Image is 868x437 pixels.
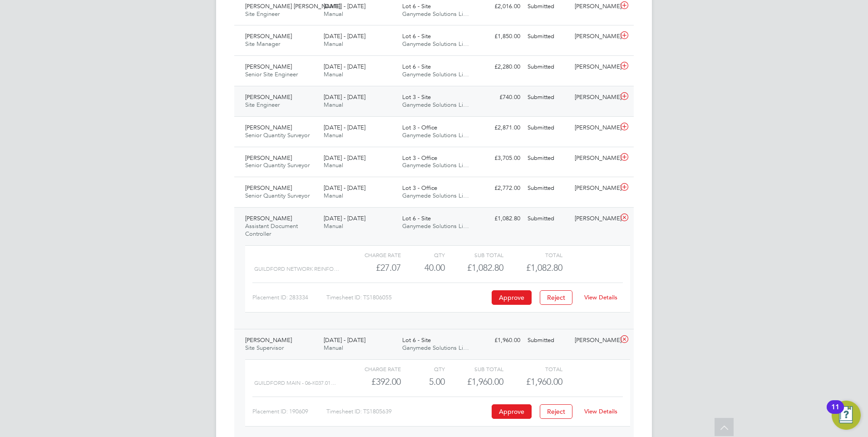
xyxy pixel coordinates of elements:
[401,374,445,389] div: 5.00
[402,161,469,169] span: Ganymede Solutions Li…
[324,344,343,352] span: Manual
[524,29,571,44] div: Submitted
[540,404,572,419] button: Reject
[326,290,489,305] div: Timesheet ID: TS1806055
[324,40,343,48] span: Manual
[524,120,571,135] div: Submitted
[477,90,524,105] div: £740.00
[503,363,562,374] div: Total
[445,374,503,389] div: £1,960.00
[571,181,618,196] div: [PERSON_NAME]
[571,90,618,105] div: [PERSON_NAME]
[324,101,343,109] span: Manual
[477,29,524,44] div: £1,850.00
[401,249,445,260] div: QTY
[477,120,524,135] div: £2,871.00
[245,124,292,131] span: [PERSON_NAME]
[245,222,298,238] span: Assistant Document Controller
[342,374,401,389] div: £392.00
[245,131,310,139] span: Senior Quantity Surveyor
[402,336,431,344] span: Lot 6 - Site
[445,363,503,374] div: Sub Total
[324,10,343,18] span: Manual
[540,290,572,305] button: Reject
[245,192,310,199] span: Senior Quantity Surveyor
[832,401,861,430] button: Open Resource Center, 11 new notifications
[324,192,343,199] span: Manual
[477,151,524,166] div: £3,705.00
[571,151,618,166] div: [PERSON_NAME]
[524,60,571,74] div: Submitted
[571,60,618,74] div: [PERSON_NAME]
[477,181,524,196] div: £2,772.00
[445,260,503,275] div: £1,082.80
[524,90,571,105] div: Submitted
[503,249,562,260] div: Total
[245,161,310,169] span: Senior Quantity Surveyor
[402,70,469,78] span: Ganymede Solutions Li…
[324,70,343,78] span: Manual
[324,63,365,70] span: [DATE] - [DATE]
[324,184,365,192] span: [DATE] - [DATE]
[402,214,431,222] span: Lot 6 - Site
[401,260,445,275] div: 40.00
[526,262,562,273] span: £1,082.80
[402,184,437,192] span: Lot 3 - Office
[402,154,437,162] span: Lot 3 - Office
[342,249,401,260] div: Charge rate
[324,93,365,101] span: [DATE] - [DATE]
[252,404,326,419] div: Placement ID: 190609
[254,380,336,386] span: Guildford Main - 06-K037.01…
[252,290,326,305] div: Placement ID: 283334
[402,124,437,131] span: Lot 3 - Office
[245,10,280,18] span: Site Engineer
[245,214,292,222] span: [PERSON_NAME]
[584,293,617,301] a: View Details
[245,344,284,352] span: Site Supervisor
[245,40,280,48] span: Site Manager
[402,32,431,40] span: Lot 6 - Site
[477,60,524,74] div: £2,280.00
[324,222,343,230] span: Manual
[324,214,365,222] span: [DATE] - [DATE]
[245,93,292,101] span: [PERSON_NAME]
[245,184,292,192] span: [PERSON_NAME]
[326,404,489,419] div: Timesheet ID: TS1805639
[402,40,469,48] span: Ganymede Solutions Li…
[571,29,618,44] div: [PERSON_NAME]
[245,2,340,10] span: [PERSON_NAME] [PERSON_NAME]
[402,131,469,139] span: Ganymede Solutions Li…
[571,333,618,348] div: [PERSON_NAME]
[324,2,365,10] span: [DATE] - [DATE]
[524,181,571,196] div: Submitted
[831,407,839,419] div: 11
[324,154,365,162] span: [DATE] - [DATE]
[245,70,298,78] span: Senior Site Engineer
[402,192,469,199] span: Ganymede Solutions Li…
[324,124,365,131] span: [DATE] - [DATE]
[342,363,401,374] div: Charge rate
[402,222,469,230] span: Ganymede Solutions Li…
[402,2,431,10] span: Lot 6 - Site
[524,211,571,226] div: Submitted
[571,120,618,135] div: [PERSON_NAME]
[342,260,401,275] div: £27.07
[477,211,524,226] div: £1,082.80
[254,266,339,272] span: Guildford Network Reinfo…
[584,407,617,415] a: View Details
[324,161,343,169] span: Manual
[524,333,571,348] div: Submitted
[524,151,571,166] div: Submitted
[245,101,280,109] span: Site Engineer
[526,376,562,387] span: £1,960.00
[402,344,469,352] span: Ganymede Solutions Li…
[245,336,292,344] span: [PERSON_NAME]
[324,32,365,40] span: [DATE] - [DATE]
[571,211,618,226] div: [PERSON_NAME]
[324,336,365,344] span: [DATE] - [DATE]
[477,333,524,348] div: £1,960.00
[402,93,431,101] span: Lot 3 - Site
[492,290,532,305] button: Approve
[245,154,292,162] span: [PERSON_NAME]
[401,363,445,374] div: QTY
